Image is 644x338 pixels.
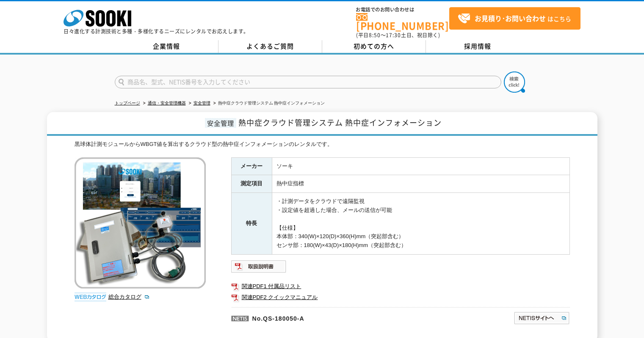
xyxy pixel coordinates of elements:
a: 通信・安全管理機器 [148,101,186,105]
img: 熱中症クラウド管理システム 熱中症インフォメーション [75,157,206,289]
strong: お見積り･お問い合わせ [475,13,546,23]
span: お電話でのお問い合わせは [356,7,449,12]
a: お見積り･お問い合わせはこちら [449,7,580,30]
img: btn_search.png [504,71,525,93]
img: webカタログ [75,293,106,301]
span: 熱中症クラウド管理システム 熱中症インフォメーション [238,117,442,128]
a: 企業情報 [115,40,218,53]
span: 17:30 [386,31,401,39]
td: ・計測データをクラウドで遠隔監視 ・設定値を超過した場合、メールの送信が可能 【仕様】 本体部：340(W)×120(D)×360(H)mm（突起部含む） センサ部：180(W)×43(D)×1... [272,193,569,255]
div: 黒球体計測モジュールからWBGT値を算出するクラウド型の熱中症インフォメーションのレンタルです。 [75,140,570,149]
span: (平日 ～ 土日、祝日除く) [356,31,440,39]
span: 8:50 [369,31,381,39]
a: トップページ [115,101,140,105]
th: 特長 [231,193,272,255]
td: 熱中症指標 [272,175,569,193]
input: 商品名、型式、NETIS番号を入力してください [115,76,501,88]
img: NETISサイトへ [514,311,570,325]
a: 関連PDF2 クイックマニュアル [231,292,570,303]
p: No.QS-180050-A [231,307,432,327]
a: 総合カタログ [108,294,150,300]
a: [PHONE_NUMBER] [356,13,449,30]
a: 安全管理 [193,101,210,105]
a: 採用情報 [426,40,530,53]
a: よくあるご質問 [218,40,322,53]
th: 測定項目 [231,175,272,193]
a: 初めての方へ [322,40,426,53]
img: 取扱説明書 [231,260,287,273]
th: メーカー [231,157,272,175]
span: 初めての方へ [354,41,394,51]
p: 日々進化する計測技術と多種・多様化するニーズにレンタルでお応えします。 [64,29,249,34]
a: 関連PDF1 付属品リスト [231,281,570,292]
span: 安全管理 [205,118,236,128]
a: 取扱説明書 [231,265,287,272]
span: はこちら [458,12,571,25]
td: ソーキ [272,157,569,175]
li: 熱中症クラウド管理システム 熱中症インフォメーション [212,99,325,108]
